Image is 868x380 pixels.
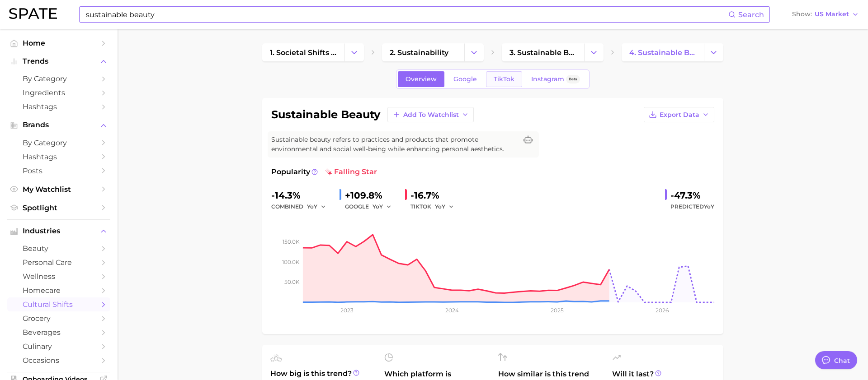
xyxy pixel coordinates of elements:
span: 3. sustainable beauty [509,48,576,57]
span: Ingredients [23,88,95,97]
span: Show [792,12,812,17]
span: Industries [23,227,95,235]
span: Instagram [531,75,564,83]
button: Trends [7,55,110,68]
span: cultural shifts [23,300,95,309]
span: Export Data [660,111,699,119]
span: by Category [23,74,95,83]
tspan: 2023 [340,307,354,314]
span: My Watchlist [23,185,95,194]
tspan: 2024 [445,307,459,314]
button: YoY [307,201,326,212]
span: culinary [23,342,95,351]
a: grocery [7,311,110,325]
span: by Category [23,139,95,147]
span: 2. sustainability [390,48,448,57]
input: Search here for a brand, industry, or ingredient [85,7,728,22]
a: Ingredients [7,86,110,100]
button: Industries [7,224,110,238]
a: wellness [7,269,110,283]
a: Google [446,71,485,87]
a: Hashtags [7,150,110,164]
a: 3. sustainable beauty [502,43,584,61]
a: Hashtags [7,100,110,114]
span: Google [453,75,477,83]
span: Brands [23,121,95,129]
a: personal care [7,255,110,269]
tspan: 2026 [656,307,669,314]
a: by Category [7,72,110,86]
span: beauty [23,244,95,253]
a: beverages [7,325,110,339]
span: occasions [23,356,95,365]
span: Hashtags [23,102,95,111]
span: homecare [23,286,95,295]
a: beauty [7,241,110,255]
span: personal care [23,258,95,267]
a: 2. sustainability [382,43,464,61]
span: falling star [325,167,377,177]
a: by Category [7,136,110,150]
button: YoY [373,201,392,212]
div: -47.3% [670,188,714,203]
span: US Market [815,12,849,17]
div: +109.8% [345,188,398,203]
div: TIKTOK [410,201,460,212]
button: Add to Watchlist [387,107,474,122]
button: ShowUS Market [790,9,861,20]
span: Posts [23,167,95,175]
div: -14.3% [271,188,332,203]
span: Home [23,39,95,47]
span: Search [738,10,764,19]
span: Spotlight [23,204,95,212]
span: Overview [406,75,437,83]
a: 4. sustainable beauty [622,43,704,61]
span: Hashtags [23,153,95,161]
div: GOOGLE [345,201,398,212]
span: Trends [23,57,95,65]
span: 4. sustainable beauty [629,48,696,57]
span: TikTok [494,75,514,83]
img: falling star [325,168,332,176]
a: Posts [7,164,110,178]
span: YoY [435,203,445,210]
button: Change Category [704,43,723,61]
button: Change Category [464,43,484,61]
a: occasions [7,353,110,367]
span: Add to Watchlist [403,111,459,119]
span: grocery [23,314,95,323]
span: Sustainable beauty refers to practices and products that promote environmental and social well-be... [271,135,517,154]
span: wellness [23,272,95,281]
button: Brands [7,118,110,132]
h1: sustainable beauty [271,109,380,120]
button: YoY [435,201,454,212]
a: TikTok [486,71,522,87]
tspan: 2025 [551,307,564,314]
a: Spotlight [7,201,110,215]
span: YoY [373,203,383,210]
button: Export Data [644,107,714,122]
a: InstagramBeta [524,71,588,87]
div: combined [271,201,332,212]
span: YoY [704,203,714,210]
button: Change Category [584,43,604,61]
a: Overview [398,71,444,87]
span: Popularity [271,167,310,177]
a: My Watchlist [7,182,110,196]
a: homecare [7,283,110,297]
span: Predicted [670,201,714,212]
a: 1. societal shifts & culture [262,43,344,61]
a: culinary [7,339,110,353]
span: 1. societal shifts & culture [270,48,337,57]
div: -16.7% [410,188,460,203]
img: SPATE [9,8,57,19]
a: Home [7,36,110,50]
span: Beta [569,75,577,83]
span: beverages [23,328,95,337]
a: cultural shifts [7,297,110,311]
button: Change Category [344,43,364,61]
span: YoY [307,203,317,210]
